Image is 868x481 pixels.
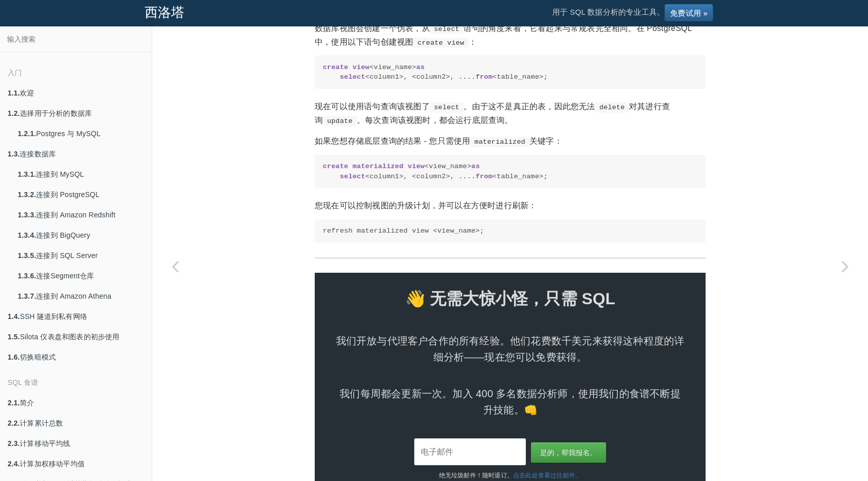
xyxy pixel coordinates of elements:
[36,231,90,239] font: 连接到 BigQuery
[36,170,84,178] font: 连接到 MySQL
[430,24,464,34] code: select
[315,201,537,210] font: 您现在可以控制视图的升级计划，并可以在方便时进行刷新：
[36,272,94,280] font: 连接Segment仓库
[405,290,616,308] font: 👋 无需大惊小怪，只需 SQL
[20,460,85,468] font: 计算加权移动平均值
[145,5,185,20] font: 西洛塔
[18,272,36,280] font: 1.3.6.
[20,312,87,320] font: SSH 隧道到私有网络
[413,38,468,48] code: create view
[472,163,480,170] span: as
[315,24,692,46] font: 语句的角度来看，它看起来与常规表完全相同。在 PostgreSQL 中，使用以下语句创建视图
[152,52,198,481] a: 上一页：估算需求曲线和利润最大化定价
[18,170,36,178] font: 1.3.1.
[476,73,492,81] span: from
[552,8,664,16] font: 用于 SQL 数据分析的专业工具。
[36,130,101,138] font: Postgres 与 MySQL
[353,163,404,170] span: materialized
[20,399,34,407] font: 简介
[8,150,20,158] font: 1.3.
[20,89,34,97] font: 欢迎
[10,266,152,286] a: 1.3.6.连接Segment仓库
[8,312,20,320] font: 1.4.
[315,137,470,145] font: 如果您想存储底层查询的结果 - 您只需使用
[670,9,708,17] font: 免费试用 »
[323,163,348,170] span: create
[20,333,120,341] font: Silota 仪表盘和图表的初步使用
[476,173,492,180] span: from
[20,109,92,117] font: 选择用于分析的数据库
[323,162,697,181] code: <view_name> <column1>, <column2>, .... <table_name>;
[408,163,424,170] span: view
[36,190,99,199] font: 连接到 PostgreSQL
[8,89,20,97] font: 1.1.
[8,439,20,447] font: 2.3.
[8,378,39,387] font: SQL 食谱
[10,286,152,306] a: 1.3.7.连接到 Amazon Athena
[323,226,697,236] code: refresh materialized view <view_name>;
[18,211,36,219] font: 1.3.3.
[430,102,464,112] code: select
[18,251,36,260] font: 1.3.5.
[18,190,36,199] font: 1.3.2.
[595,102,629,112] code: delete
[8,109,20,117] font: 1.2.
[10,245,152,266] a: 1.3.5.连接到 SQL Server
[414,438,526,465] input: 电子邮件
[3,29,149,49] input: 输入搜索
[8,460,20,468] font: 2.4.
[513,472,581,479] a: 点击此处查看过往邮件。
[353,63,370,71] span: view
[469,38,477,46] font: ：
[10,225,152,245] a: 1.3.4.连接到 BigQuery
[416,63,425,71] span: as
[439,472,513,479] font: 绝无垃圾邮件！随时退订。
[8,69,22,77] font: 入门
[18,130,36,138] font: 1.2.1.
[323,62,697,82] code: <view_name> <column1>, <column2>, .... <table_name>;
[529,137,562,145] font: 关键字：
[357,116,513,124] font: 。每次查询该视图时，都会运行底层查询。
[8,399,20,407] font: 2.1.
[323,63,348,71] span: create
[340,73,365,81] span: select
[340,388,681,415] font: 我们每周都会更新一次。加入 400 多名数据分析师，使用我们的食谱不断提升技能。👊
[323,116,357,126] code: update
[463,102,595,111] font: 。由于这不是真正的表，因此您无法
[664,4,713,21] a: 免费试用 »
[18,292,36,300] font: 1.3.7.
[36,251,97,260] font: 连接到 SQL Server
[470,137,529,147] code: materialized
[8,333,20,341] font: 1.5.
[315,24,430,33] font: 数据库视图会创建一个伪表，从
[10,164,152,184] a: 1.3.1.连接到 MySQL
[336,335,685,363] font: 我们开放与代理客户合作的所有经验。他们花费数千美元来获得这种程度的详细分析——现在您可以免费获得。
[8,419,20,427] font: 2.2.
[531,442,606,463] input: 是的，帮我报名。
[20,150,56,158] font: 连接数据库
[36,211,115,219] font: 连接到 Amazon Redshift
[822,52,868,481] a: 下一页：使用 AWS Athena 了解您的 AWS 账单
[10,184,152,205] a: 1.3.2.连接到 PostgreSQL
[20,419,63,427] font: 计算累计总数
[20,353,56,361] font: 切换暗模式
[10,123,152,144] a: 1.2.1.Postgres 与 MySQL
[20,439,70,447] font: 计算移动平均线
[315,102,430,111] font: 现在可以使用语句查询该视图了
[8,353,20,361] font: 1.6.
[18,231,36,239] font: 1.3.4.
[36,292,111,300] font: 连接到 Amazon Athena
[340,173,365,180] span: select
[817,430,856,469] iframe: Drift Widget聊天控制器
[10,205,152,225] a: 1.3.3.连接到 Amazon Redshift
